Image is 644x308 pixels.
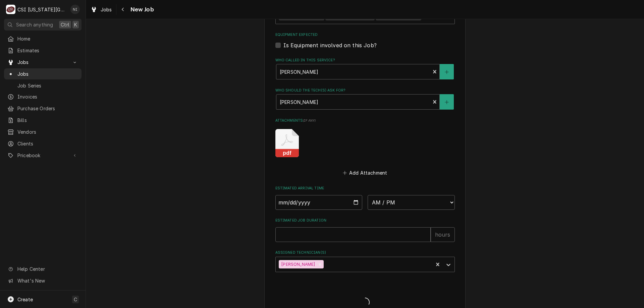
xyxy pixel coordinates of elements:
[275,32,455,49] div: Equipment Expected
[275,129,299,157] button: pdf
[4,138,82,149] a: Clients
[17,140,78,147] span: Clients
[431,227,455,242] div: hours
[70,5,80,14] div: Nate Ingram's Avatar
[275,32,455,38] label: Equipment Expected
[4,103,82,114] a: Purchase Orders
[303,119,316,122] span: ( if any )
[17,6,67,13] div: CSI [US_STATE][GEOGRAPHIC_DATA]
[17,47,78,54] span: Estimates
[6,5,15,14] div: C
[17,59,68,66] span: Jobs
[275,58,455,79] div: Who called in this service?
[118,4,128,15] button: Navigate back
[275,118,455,123] label: Attachments
[17,128,78,135] span: Vendors
[4,275,82,286] a: Go to What's New
[70,5,80,14] div: NI
[6,5,15,14] div: CSI Kansas City's Avatar
[16,21,53,28] span: Search anything
[74,21,77,28] span: K
[275,58,455,63] label: Who called in this service?
[275,88,455,110] div: Who should the tech(s) ask for?
[275,118,455,178] div: Attachments
[440,94,454,110] button: Create New Contact
[341,168,388,178] button: Add Attachment
[17,70,78,77] span: Jobs
[275,88,455,93] label: Who should the tech(s) ask for?
[74,296,77,303] span: C
[4,57,82,68] a: Go to Jobs
[88,4,115,15] a: Jobs
[128,5,154,14] span: New Job
[4,150,82,161] a: Go to Pricebook
[275,186,455,191] label: Estimated Arrival Time
[17,93,78,100] span: Invoices
[368,195,455,210] select: Time Select
[4,19,82,30] button: Search anythingCtrlK
[275,250,455,255] label: Assigned Technician(s)
[4,91,82,102] a: Invoices
[17,297,33,302] span: Create
[4,115,82,126] a: Bills
[275,218,455,223] label: Estimated Job Duration
[61,21,69,28] span: Ctrl
[4,80,82,91] a: Job Series
[17,265,77,272] span: Help Center
[4,33,82,44] a: Home
[275,186,455,209] div: Estimated Arrival Time
[275,218,455,242] div: Estimated Job Duration
[445,100,449,105] svg: Create New Contact
[275,195,363,210] input: Date
[101,6,112,13] span: Jobs
[17,35,78,42] span: Home
[17,152,68,159] span: Pricebook
[17,117,78,124] span: Bills
[17,82,78,89] span: Job Series
[440,64,454,79] button: Create New Contact
[279,260,316,269] div: [PERSON_NAME]
[4,263,82,274] a: Go to Help Center
[4,45,82,56] a: Estimates
[283,41,377,49] label: Is Equipment involved on this Job?
[17,277,77,284] span: What's New
[17,105,78,112] span: Purchase Orders
[316,260,324,269] div: Remove Brian Hawkins
[4,68,82,79] a: Jobs
[445,70,449,74] svg: Create New Contact
[275,250,455,272] div: Assigned Technician(s)
[4,126,82,137] a: Vendors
